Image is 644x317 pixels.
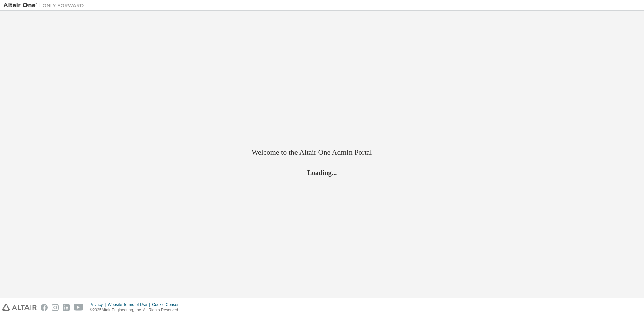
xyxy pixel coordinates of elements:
[108,302,152,307] div: Website Terms of Use
[3,2,87,9] img: Altair One
[90,307,185,313] p: © 2025 Altair Engineering, Inc. All Rights Reserved.
[74,304,84,311] img: youtube.svg
[2,304,37,311] img: altair_logo.svg
[90,302,108,307] div: Privacy
[41,304,48,311] img: facebook.svg
[252,168,392,177] h2: Loading...
[152,302,184,307] div: Cookie Consent
[252,148,392,157] h2: Welcome to the Altair One Admin Portal
[52,304,59,311] img: instagram.svg
[63,304,70,311] img: linkedin.svg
